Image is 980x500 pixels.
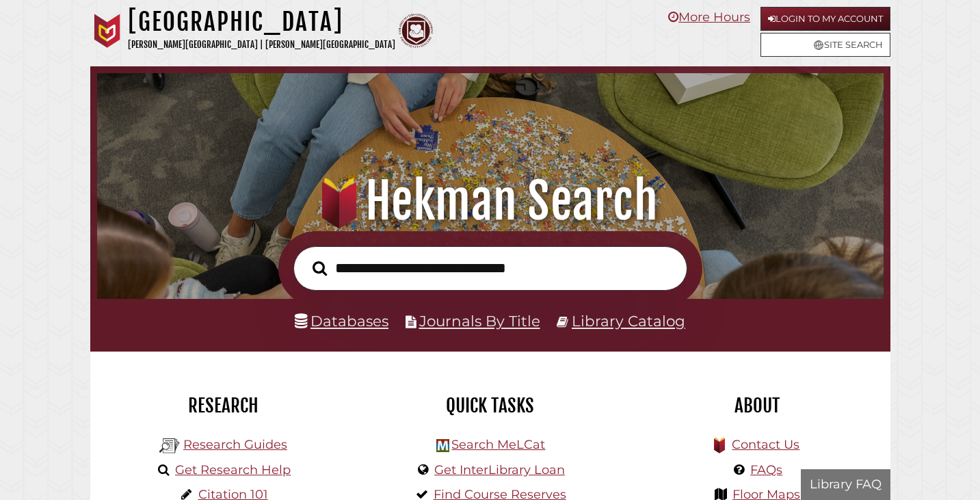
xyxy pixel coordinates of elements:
[634,394,880,417] h2: About
[183,437,287,452] a: Research Guides
[434,462,565,477] a: Get InterLibrary Loan
[111,171,869,231] h1: Hekman Search
[419,312,540,330] a: Journals By Title
[128,37,395,53] p: [PERSON_NAME][GEOGRAPHIC_DATA] | [PERSON_NAME][GEOGRAPHIC_DATA]
[159,436,180,456] img: Hekman Library Logo
[668,10,750,25] a: More Hours
[760,33,890,57] a: Site Search
[399,14,433,48] img: Calvin Theological Seminary
[313,261,327,276] i: Search
[436,439,449,452] img: Hekman Library Logo
[306,257,334,280] button: Search
[451,437,545,452] a: Search MeLCat
[175,462,291,477] a: Get Research Help
[732,437,799,452] a: Contact Us
[572,312,685,330] a: Library Catalog
[760,7,890,31] a: Login to My Account
[90,14,124,48] img: Calvin University
[367,394,613,417] h2: Quick Tasks
[128,7,395,37] h1: [GEOGRAPHIC_DATA]
[295,312,388,330] a: Databases
[750,462,782,477] a: FAQs
[101,394,347,417] h2: Research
